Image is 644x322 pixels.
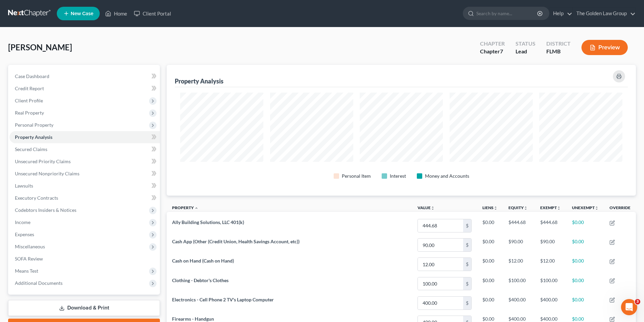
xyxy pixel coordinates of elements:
td: $444.68 [503,216,535,235]
td: $0.00 [477,274,503,293]
i: unfold_more [595,206,599,210]
input: 0.00 [418,297,463,309]
span: 3 [635,299,640,304]
td: $400.00 [503,293,535,313]
span: Real Property [15,110,44,116]
span: Unsecured Priority Claims [15,158,71,164]
span: Property Analysis [15,134,52,140]
span: New Case [71,11,93,16]
span: Cash on Hand (Cash on Hand) [172,258,234,264]
a: Property Analysis [9,131,160,143]
div: Chapter [480,48,505,55]
div: Lead [516,48,535,55]
a: Liensunfold_more [482,205,498,210]
input: Search by name... [476,7,538,20]
span: Ally Building Solutions, LLC 401(k) [172,219,244,225]
input: 0.00 [418,239,463,251]
i: expand_less [194,206,198,210]
div: Interest [390,173,406,179]
a: Home [102,7,130,20]
div: Money and Accounts [425,173,469,179]
span: Case Dashboard [15,73,49,79]
div: District [546,40,571,48]
a: Unsecured Priority Claims [9,155,160,168]
div: $ [463,297,471,309]
td: $0.00 [477,255,503,274]
td: $90.00 [535,236,567,255]
span: [PERSON_NAME] [8,42,72,52]
i: unfold_more [524,206,528,210]
td: $0.00 [477,293,503,313]
span: Secured Claims [15,146,47,152]
a: Equityunfold_more [508,205,528,210]
td: $90.00 [503,236,535,255]
span: Credit Report [15,85,44,91]
div: Property Analysis [175,77,223,85]
div: Status [516,40,535,48]
div: FLMB [546,48,571,55]
div: $ [463,239,471,251]
td: $0.00 [567,274,604,293]
td: $0.00 [567,293,604,313]
span: Cash App (Other (Credit Union, Health Savings Account, etc)) [172,239,300,244]
a: Executory Contracts [9,192,160,204]
a: Valueunfold_more [418,205,435,210]
td: $12.00 [535,255,567,274]
span: Miscellaneous [15,244,45,249]
span: Income [15,219,30,225]
span: Executory Contracts [15,195,58,201]
td: $0.00 [567,216,604,235]
a: Case Dashboard [9,70,160,82]
a: Client Portal [130,7,174,20]
i: unfold_more [494,206,498,210]
a: Lawsuits [9,180,160,192]
div: Personal Item [342,173,371,179]
td: $100.00 [535,274,567,293]
td: $400.00 [535,293,567,313]
a: Unexemptunfold_more [572,205,599,210]
td: $444.68 [535,216,567,235]
div: $ [463,219,471,232]
span: Client Profile [15,98,43,103]
a: The Golden Law Group [573,7,636,20]
div: $ [463,258,471,271]
button: Preview [581,40,628,55]
span: Personal Property [15,122,53,128]
input: 0.00 [418,258,463,271]
span: Unsecured Nonpriority Claims [15,171,79,176]
td: $12.00 [503,255,535,274]
td: $0.00 [477,216,503,235]
a: Unsecured Nonpriority Claims [9,168,160,180]
span: Firearms - Handgun [172,316,214,322]
td: $0.00 [567,255,604,274]
span: Lawsuits [15,183,33,189]
a: Credit Report [9,82,160,95]
a: Secured Claims [9,143,160,155]
i: unfold_more [431,206,435,210]
input: 0.00 [418,219,463,232]
td: $0.00 [477,236,503,255]
a: Download & Print [8,300,160,316]
span: Clothing - Debtor's Clothes [172,277,229,283]
th: Override [604,201,636,216]
span: Additional Documents [15,280,63,286]
a: SOFA Review [9,253,160,265]
span: SOFA Review [15,256,43,262]
span: Means Test [15,268,38,274]
span: 7 [500,48,503,54]
div: Chapter [480,40,505,48]
a: Exemptunfold_more [540,205,561,210]
td: $100.00 [503,274,535,293]
span: Expenses [15,231,34,237]
span: Codebtors Insiders & Notices [15,207,76,213]
i: unfold_more [557,206,561,210]
iframe: Intercom live chat [621,299,637,315]
span: Electronics - Cell Phone 2 TV's Laptop Computer [172,297,274,302]
a: Property expand_less [172,205,198,210]
div: $ [463,277,471,290]
td: $0.00 [567,236,604,255]
input: 0.00 [418,277,463,290]
a: Help [550,7,572,20]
